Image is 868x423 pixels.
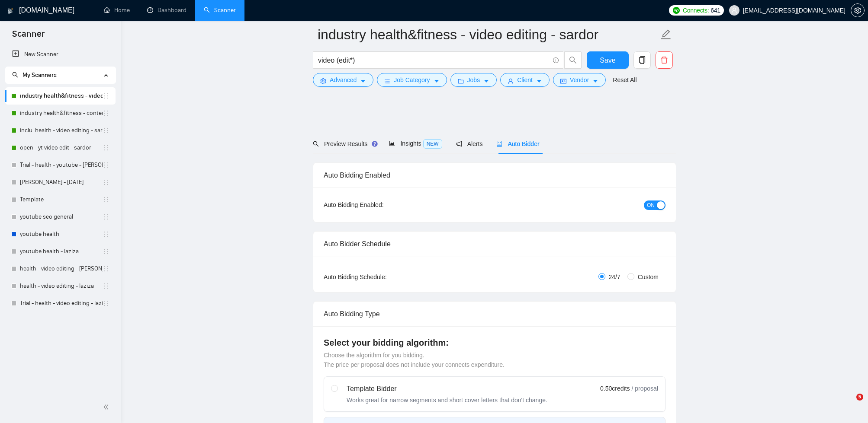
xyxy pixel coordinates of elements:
div: Auto Bidding Enabled [324,163,665,188]
span: Connects: [683,6,709,15]
span: caret-down [360,78,366,84]
a: setting [851,7,865,14]
span: caret-down [592,78,598,84]
span: Auto Bidder [496,140,539,147]
div: Auto Bidder Schedule [324,232,665,256]
button: idcardVendorcaret-down [553,73,606,87]
span: Insights [389,140,442,147]
li: youtube health [5,226,116,243]
span: holder [103,196,109,203]
a: [PERSON_NAME] - [DATE] [20,174,103,191]
span: Advanced [330,75,357,85]
li: Template [5,191,116,208]
span: user [731,7,737,13]
span: holder [103,300,109,307]
span: holder [103,110,109,117]
a: health - video editing - [PERSON_NAME] [20,260,103,277]
span: Choose the algorithm for you bidding. The price per proposal does not include your connects expen... [324,352,505,368]
div: Template Bidder [347,384,547,394]
span: idcard [560,78,566,84]
img: upwork-logo.png [673,7,680,14]
button: Save [587,51,629,69]
button: copy [633,51,651,69]
div: Auto Bidding Type [324,302,665,326]
iframe: Intercom live chat [839,394,859,414]
span: holder [103,265,109,272]
span: folder [458,78,464,84]
span: ON [647,200,655,210]
a: industry health&fitness - video editing - sardor [20,87,103,105]
span: My Scanners [12,71,57,79]
button: settingAdvancedcaret-down [313,73,373,87]
a: Reset All [613,75,637,85]
span: Vendor [570,75,589,85]
span: holder [103,127,109,134]
span: holder [103,179,109,186]
span: area-chart [389,140,395,146]
a: industry health&fitness - content - sardor [20,105,103,122]
span: search [12,72,18,78]
div: Tooltip anchor [371,140,379,148]
a: dashboardDashboard [147,6,186,14]
span: caret-down [434,78,440,84]
a: New Scanner [12,46,109,63]
a: Trial - health - video editing - laziza [20,295,103,312]
span: info-circle [553,57,559,63]
div: Auto Bidding Enabled: [324,200,437,210]
a: youtube health - laziza [20,243,103,260]
button: setting [851,3,865,17]
span: Client [517,75,533,85]
li: Trial - health - video editing - laziza [5,295,116,312]
span: search [565,56,581,64]
span: setting [320,78,326,84]
button: barsJob Categorycaret-down [377,73,447,87]
span: caret-down [483,78,489,84]
span: Job Category [394,75,430,85]
a: inclu. health - video editing - sardor [20,122,103,139]
a: health - video editing - laziza [20,277,103,295]
button: userClientcaret-down [500,73,550,87]
li: open - yt video edit - sardor [5,139,116,156]
span: holder [103,231,109,238]
a: searchScanner [204,6,236,14]
span: holder [103,213,109,220]
span: NEW [423,139,442,149]
div: Auto Bidding Schedule: [324,272,437,282]
a: youtube health [20,226,103,243]
span: Alerts [456,140,483,147]
button: search [564,51,582,69]
span: Jobs [467,75,480,85]
span: Custom [634,272,662,282]
input: Scanner name... [318,24,659,45]
span: edit [660,29,672,40]
li: Trial - health - youtube - sardor [5,156,116,174]
span: 641 [710,6,720,15]
button: delete [656,51,673,69]
span: copy [634,56,650,64]
span: holder [103,283,109,289]
span: 24/7 [605,272,624,282]
span: holder [103,162,109,169]
span: Save [600,55,615,66]
li: Alex - Aug 19 [5,174,116,191]
span: search [313,141,319,147]
img: logo [7,4,13,18]
li: inclu. health - video editing - sardor [5,122,116,139]
span: robot [496,141,502,147]
li: health - video editing - sardor [5,260,116,277]
span: holder [103,144,109,151]
span: holder [103,92,109,99]
li: youtube seo general [5,208,116,226]
span: caret-down [536,78,542,84]
a: open - yt video edit - sardor [20,139,103,156]
span: / proposal [632,384,658,393]
span: double-left [103,403,112,411]
li: New Scanner [5,46,116,63]
span: holder [103,248,109,255]
li: industry health&fitness - content - sardor [5,105,116,122]
li: industry health&fitness - video editing - sardor [5,87,116,105]
span: Preview Results [313,140,375,147]
a: Template [20,191,103,208]
span: 5 [856,394,863,401]
div: Works great for narrow segments and short cover letters that don't change. [347,396,547,404]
